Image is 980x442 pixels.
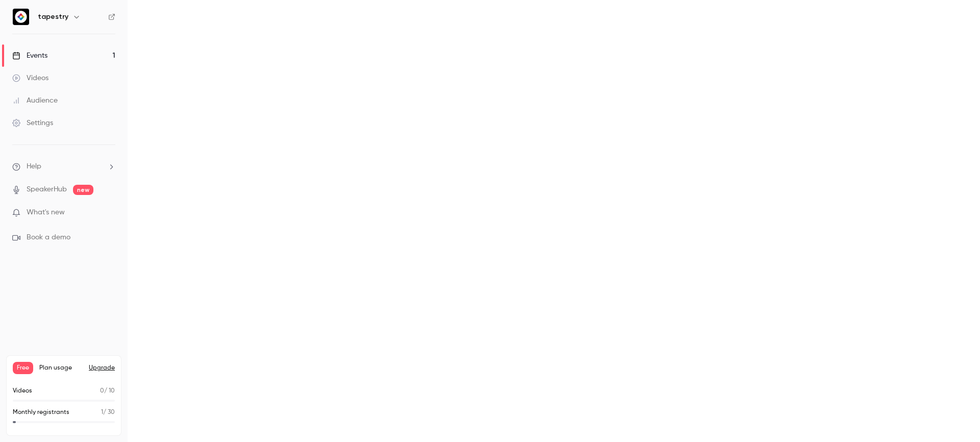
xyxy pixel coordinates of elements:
p: Videos [13,386,32,396]
div: Events [12,51,47,61]
p: Monthly registrants [13,408,69,417]
span: 1 [101,409,103,415]
span: Book a demo [27,232,70,243]
span: Plan usage [39,364,83,372]
a: SpeakerHub [27,184,67,195]
p: / 30 [101,408,115,417]
div: Audience [12,95,58,106]
img: tapestry [13,9,29,25]
div: Videos [12,73,48,83]
button: Upgrade [89,364,115,372]
span: new [73,185,93,195]
span: 0 [100,388,104,394]
h6: tapestry [38,12,68,22]
li: help-dropdown-opener [12,161,115,172]
div: Settings [12,118,53,128]
span: Free [13,362,33,374]
p: / 10 [100,386,115,396]
span: Help [27,161,41,172]
span: What's new [27,207,65,218]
